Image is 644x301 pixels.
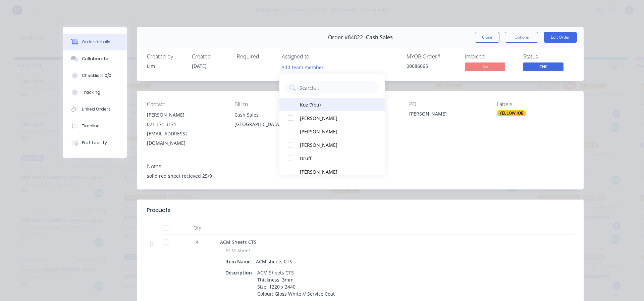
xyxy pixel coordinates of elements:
div: Created by [147,53,184,60]
div: MYOB Order # [407,53,457,60]
div: Druff [300,155,371,162]
div: [EMAIL_ADDRESS][DOMAIN_NAME] [147,129,224,148]
div: Tracking [82,89,100,95]
button: [PERSON_NAME] [279,125,385,138]
div: Assigned to [282,53,349,60]
div: solid red sheet recieved 25/9 [147,172,574,179]
div: Cash Sales[GEOGRAPHIC_DATA], [234,110,311,132]
div: [PERSON_NAME] [300,115,371,122]
div: Labels [497,101,574,107]
button: [PERSON_NAME] [279,111,385,125]
div: Linked Orders [82,106,111,112]
span: Order #84822 - [328,34,366,41]
div: Created [192,53,229,60]
div: Order details [82,39,110,45]
span: ACM Sheets CTS [220,239,257,245]
button: Druff [279,152,385,165]
div: 00086065 [407,62,457,70]
button: Collaborate [63,50,127,67]
button: Edit Order [544,32,577,43]
button: Linked Orders [63,101,127,118]
div: Contact [147,101,224,107]
div: [GEOGRAPHIC_DATA], [234,120,311,129]
button: Kuz (You) [279,98,385,111]
button: CNC [523,62,563,73]
span: CNC [523,62,563,71]
button: Timeline [63,118,127,134]
div: Kuz (You) [300,101,371,108]
span: ACM-Sheet [225,247,250,254]
div: [PERSON_NAME] [300,168,371,175]
div: PO [409,101,486,107]
div: Cash Sales [234,110,311,120]
span: 4 [196,239,199,246]
button: Tracking [63,84,127,101]
span: Cash Sales [366,34,393,41]
button: Add team member [278,62,327,72]
button: Close [475,32,499,43]
div: Profitability [82,140,107,146]
span: No [465,62,505,71]
div: Checklists 0/0 [82,73,111,79]
div: 021 171 3171 [147,120,224,129]
div: Required [237,53,274,60]
div: Invoiced [465,53,515,60]
button: Order details [63,34,127,50]
div: Timeline [82,123,100,129]
button: Profitability [63,134,127,151]
div: [PERSON_NAME]021 171 3171[EMAIL_ADDRESS][DOMAIN_NAME] [147,110,224,148]
div: Qty [177,221,217,234]
div: Item Name [225,257,253,266]
div: Products [147,206,170,214]
button: [PERSON_NAME] [279,165,385,178]
div: [PERSON_NAME] [409,110,486,120]
button: Checklists 0/0 [63,67,127,84]
button: [PERSON_NAME] [279,138,385,152]
span: [DATE] [192,63,207,69]
input: Search... [299,81,375,94]
div: [PERSON_NAME] [300,128,371,135]
div: ACM sheets CTS [253,257,295,266]
div: Lim [147,62,184,70]
div: [PERSON_NAME] [300,141,371,148]
div: Collaborate [82,56,108,62]
button: Add team member [282,62,327,72]
div: Description [225,268,255,277]
div: [PERSON_NAME] [147,110,224,120]
div: Bill to [234,101,311,107]
div: YELLOW JOB [497,110,526,116]
button: Options [505,32,538,43]
div: Status [523,53,574,60]
div: Notes [147,163,574,170]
